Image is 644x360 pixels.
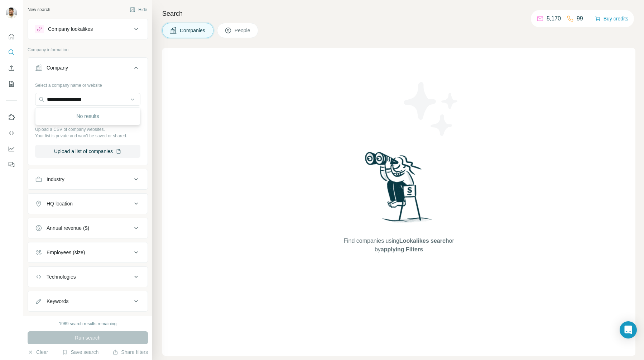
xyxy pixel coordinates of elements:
[47,273,76,280] div: Technologies
[381,246,423,252] span: applying Filters
[62,349,98,356] button: Save search
[595,14,628,24] button: Buy credits
[6,46,17,59] button: Search
[47,64,68,71] div: Company
[235,27,251,34] span: People
[35,133,140,139] p: Your list is private and won't be saved or shared.
[47,298,68,305] div: Keywords
[28,244,148,261] button: Employees (size)
[620,321,637,338] div: Open Intercom Messenger
[6,111,17,124] button: Use Surfe on LinkedIn
[162,9,635,19] h4: Search
[48,25,93,33] div: Company lookalikes
[28,20,148,38] button: Company lookalikes
[6,62,17,75] button: Enrich CSV
[6,77,17,90] button: My lists
[6,7,17,19] img: Avatar
[37,109,139,123] div: No results
[112,349,148,356] button: Share filters
[6,30,17,43] button: Quick start
[6,158,17,171] button: Feedback
[399,238,449,244] span: Lookalikes search
[28,195,148,212] button: HQ location
[341,237,456,254] span: Find companies using or by
[28,6,50,13] div: New search
[28,219,148,237] button: Annual revenue ($)
[180,27,206,34] span: Companies
[28,47,148,53] p: Company information
[47,200,73,207] div: HQ location
[125,4,152,15] button: Hide
[35,79,140,89] div: Select a company name or website
[6,142,17,155] button: Dashboard
[547,14,561,23] p: 5,170
[28,268,148,285] button: Technologies
[47,224,89,232] div: Annual revenue ($)
[6,127,17,139] button: Use Surfe API
[47,176,64,183] div: Industry
[28,171,148,188] button: Industry
[399,77,463,141] img: Surfe Illustration - Stars
[47,249,85,256] div: Employees (size)
[577,14,583,23] p: 99
[59,321,117,327] div: 1989 search results remaining
[28,349,48,356] button: Clear
[35,145,140,158] button: Upload a list of companies
[35,126,140,133] p: Upload a CSV of company websites.
[28,59,148,79] button: Company
[362,150,436,230] img: Surfe Illustration - Woman searching with binoculars
[28,293,148,310] button: Keywords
